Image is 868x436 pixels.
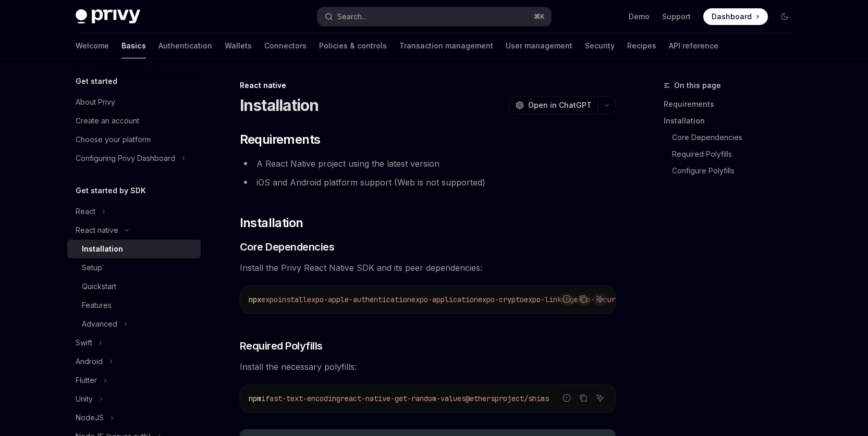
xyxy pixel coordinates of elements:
span: Install the Privy React Native SDK and its peer dependencies: [240,260,616,275]
a: Recipes [627,33,656,58]
span: i [261,394,265,403]
span: expo-application [411,295,478,304]
button: Ask AI [593,292,607,306]
button: Ask AI [593,391,607,405]
div: Configuring Privy Dashboard [76,152,175,165]
a: Policies & controls [319,33,387,58]
a: Connectors [264,33,307,58]
span: react-native-get-random-values [340,394,466,403]
img: dark logo [76,9,140,24]
button: Toggle React section [67,202,201,221]
button: Toggle Advanced section [67,315,201,333]
span: ⌘ K [534,13,545,21]
button: Open in ChatGPT [509,96,598,114]
span: install [278,295,307,304]
a: Setup [67,258,201,277]
a: Requirements [664,96,801,113]
div: Android [76,355,103,368]
span: expo-linking [524,295,574,304]
button: Copy the contents from the code block [577,292,590,306]
span: expo [261,295,278,304]
a: Dashboard [703,8,768,25]
span: Dashboard [712,11,752,22]
a: Installation [67,240,201,258]
button: Toggle Configuring Privy Dashboard section [67,149,201,168]
button: Toggle Android section [67,352,201,371]
a: Transaction management [399,33,493,58]
a: Wallets [225,33,252,58]
span: expo-apple-authentication [307,295,411,304]
span: fast-text-encoding [265,394,340,403]
button: Copy the contents from the code block [577,391,590,405]
button: Open search [317,7,551,26]
span: npm [249,394,261,403]
button: Toggle Swift section [67,333,201,352]
a: Welcome [76,33,109,58]
span: @ethersproject/shims [466,394,549,403]
a: Required Polyfills [664,146,801,163]
span: Requirements [240,131,321,148]
a: User management [506,33,572,58]
li: A React Native project using the latest version [240,156,616,171]
span: Required Polyfills [240,339,323,353]
div: Unity [76,393,93,405]
div: Quickstart [82,280,116,293]
button: Report incorrect code [560,391,573,405]
a: Configure Polyfills [664,163,801,179]
span: Open in ChatGPT [528,100,592,110]
span: expo-crypto [478,295,524,304]
span: Installation [240,215,303,231]
a: Quickstart [67,277,201,296]
div: About Privy [76,96,115,108]
div: Features [82,299,112,312]
a: Security [585,33,615,58]
div: React [76,205,95,218]
a: Support [662,11,691,22]
a: Features [67,296,201,315]
div: React native [240,80,616,91]
h5: Get started by SDK [76,184,146,197]
li: iOS and Android platform support (Web is not supported) [240,175,616,190]
a: Authentication [158,33,212,58]
button: Toggle Unity section [67,390,201,408]
a: Installation [664,113,801,129]
div: React native [76,224,118,236]
button: Toggle dark mode [776,8,793,25]
div: Swift [76,337,92,349]
a: Choose your platform [67,130,201,149]
a: API reference [669,33,718,58]
h1: Installation [240,96,319,115]
span: npx [249,295,261,304]
div: Choose your platform [76,133,151,146]
h5: Get started [76,75,117,88]
div: Advanced [82,318,117,330]
span: expo-secure-store [574,295,645,304]
button: Toggle NodeJS section [67,408,201,427]
a: Demo [629,11,650,22]
span: On this page [674,79,721,92]
div: Create an account [76,115,139,127]
a: Core Dependencies [664,129,801,146]
div: Setup [82,261,102,274]
div: Search... [337,10,366,23]
a: Create an account [67,111,201,130]
div: Flutter [76,374,97,387]
div: NodeJS [76,412,104,424]
button: Report incorrect code [560,292,573,306]
span: Core Dependencies [240,240,335,254]
button: Toggle React native section [67,221,201,240]
button: Toggle Flutter section [67,371,201,390]
div: Installation [82,243,123,255]
a: About Privy [67,93,201,111]
a: Basics [121,33,146,58]
span: Install the necessary polyfills: [240,359,616,374]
